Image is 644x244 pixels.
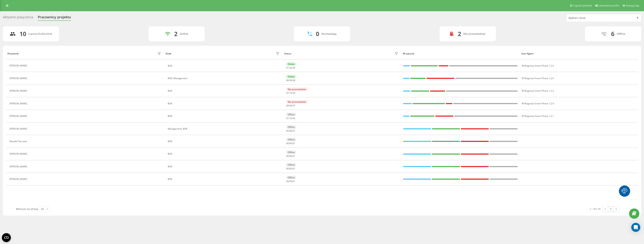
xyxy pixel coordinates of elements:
div: 6 [611,30,614,37]
div: User Agent [521,52,637,55]
div: Klaudia Piecuska [10,140,28,143]
span: 00 [289,79,292,82]
div: [PERSON_NAME] [10,165,28,168]
span: 00 [286,180,289,183]
div: [PERSON_NAME] [10,77,28,80]
div: Online [286,75,296,78]
div: : : [286,180,295,183]
div: Offline [286,176,296,179]
span: 19 [289,91,292,95]
div: BOK [168,165,280,168]
div: Nie przeszkadzać [463,32,485,36]
div: BOK [168,115,280,117]
div: BOK [168,90,280,92]
div: Dział [166,52,171,55]
span: W Ringostat Smart Phone 1.2.4 [522,64,554,67]
span: 00 [286,104,289,107]
span: 00 [289,167,292,170]
div: Łączna liczba kont [28,32,52,36]
div: Rozmawiają [321,32,336,36]
button: Open CMP widget [2,233,11,242]
div: [PERSON_NAME] [10,102,28,105]
span: 32 [289,66,292,69]
div: : : [286,67,295,69]
div: Online [286,62,296,66]
div: [PERSON_NAME] [10,115,28,117]
div: [PERSON_NAME] [10,128,28,130]
div: : : [286,92,295,94]
div: BOK [168,65,280,67]
span: 42 [293,117,295,120]
div: Nie przeszkadzać [286,88,308,91]
span: 01 [293,167,295,170]
div: Offline [286,125,296,129]
div: : : [286,155,295,157]
a: 1 [608,206,613,212]
span: 00 [286,79,289,82]
span: 00 [289,180,292,183]
span: 01 [293,142,295,145]
div: BOK, Management [168,77,280,80]
div: W statusie [403,52,518,55]
div: BOK [168,153,280,155]
span: 01 [286,117,289,120]
div: 25 [41,207,44,211]
span: 01 [286,91,289,95]
div: 10 [19,30,26,37]
span: 01 [286,66,289,69]
span: 01 [293,180,295,183]
span: 01 [293,129,295,132]
span: 01 [293,154,295,158]
div: Open Intercom Messenger [631,223,640,232]
div: [PERSON_NAME] [10,90,28,92]
span: 00 [286,142,289,145]
div: Online [180,32,188,36]
span: 00 [286,167,289,170]
div: Pracownik [7,52,19,55]
div: 2 [174,30,177,37]
div: Wybierz dział [569,16,613,20]
span: 55 [293,91,295,95]
div: : : [286,79,295,82]
span: 06 [293,79,295,82]
div: Status [284,52,291,55]
span: W Ringostat Smart Phone 1.2.3 [522,89,554,92]
div: Pracownicy projektu [38,15,71,21]
div: [PERSON_NAME] [10,178,28,180]
span: W Ringostat Smart Phone 1.2.4 [522,77,554,80]
div: : : [286,142,295,145]
div: Offline [617,32,625,36]
span: 00 [286,129,289,132]
div: Offline [286,151,296,154]
div: : : [286,117,295,120]
div: BOK [168,140,280,143]
div: : : [286,104,295,107]
div: Aktywne połączenia [3,15,33,21]
span: Ustawienia profilu [599,4,619,7]
span: W Ringostat Smart Phone 1.2.4 [522,102,554,105]
span: 00 [286,154,289,158]
div: [PERSON_NAME] [10,64,28,67]
span: Wiersze na stronę [16,207,38,211]
span: 00 [289,104,292,107]
div: 1 - 10 z 10 [590,207,600,211]
div: : : [286,130,295,132]
div: BOK [168,102,280,105]
div: 0 [316,30,319,37]
span: 00 [289,154,292,158]
div: Nie przeszkadzać [286,100,308,104]
span: 47 [293,104,295,107]
div: BOK [168,178,280,180]
div: [PERSON_NAME] [10,153,28,155]
div: Offline [286,113,296,116]
div: Offline [286,138,296,141]
div: 2 [458,30,461,37]
span: Program poleceń [572,4,592,7]
span: 59 [293,66,295,69]
span: W Ringostat Smart Phone 1.2.1 [522,114,554,118]
span: Wyloguj się [626,4,639,7]
div: Offline [286,163,296,167]
span: 19 [289,117,292,120]
div: Management, BOK [168,128,280,130]
span: 00 [289,129,292,132]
